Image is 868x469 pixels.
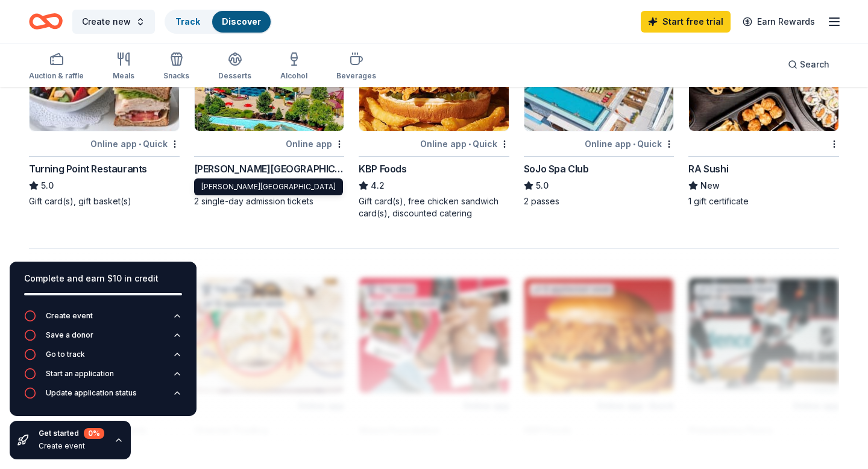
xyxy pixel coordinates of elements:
button: Beverages [336,47,376,87]
div: 2 single-day admission tickets [194,195,345,207]
span: New [700,178,720,193]
a: Image for KBP Foods8 applieslast weekOnline app•QuickKBP Foods4.2Gift card(s), free chicken sandw... [359,16,509,219]
div: Meals [113,71,134,81]
div: [PERSON_NAME][GEOGRAPHIC_DATA] [194,162,345,176]
div: Create event [39,441,104,451]
button: Save a donor [24,329,182,348]
div: Gift card(s), gift basket(s) [29,195,180,207]
span: • [139,139,141,149]
button: Snacks [163,47,189,87]
div: Desserts [218,71,251,81]
span: Search [800,57,829,72]
button: TrackDiscover [165,10,272,34]
a: Earn Rewards [735,11,822,33]
button: Alcohol [280,47,307,87]
button: Go to track [24,348,182,368]
button: Start an application [24,368,182,387]
div: [PERSON_NAME][GEOGRAPHIC_DATA] [194,178,343,195]
span: 4.2 [371,178,385,193]
button: Auction & raffle [29,47,84,87]
div: Online app Quick [90,136,180,151]
a: Home [29,7,63,36]
button: Meals [113,47,134,87]
a: Discover [222,16,261,27]
div: Go to track [46,350,85,359]
div: Alcohol [280,71,307,81]
div: KBP Foods [359,162,406,176]
a: Image for Turning Point RestaurantsTop rated3 applieslast weekOnline app•QuickTurning Point Resta... [29,16,180,207]
div: Gift card(s), free chicken sandwich card(s), discounted catering [359,195,509,219]
button: Desserts [218,47,251,87]
span: 5.0 [536,178,549,193]
div: Turning Point Restaurants [29,162,147,176]
span: 5.0 [41,178,54,193]
div: 2 passes [524,195,675,207]
a: Start free trial [641,11,731,33]
button: Create new [72,10,155,34]
div: Update application status [46,388,137,398]
a: Track [175,16,200,27]
div: Beverages [336,71,376,81]
span: • [633,139,635,149]
button: Update application status [24,387,182,406]
div: Get started [39,428,104,439]
div: Snacks [163,71,189,81]
a: Image for Dorney Park & Wildwater KingdomOnline app[PERSON_NAME][GEOGRAPHIC_DATA]New2 single-day ... [194,16,345,207]
div: Save a donor [46,330,93,340]
button: Search [778,52,839,77]
span: • [468,139,471,149]
div: Create event [46,311,93,321]
div: Auction & raffle [29,71,84,81]
div: Online app [286,136,344,151]
div: 0 % [84,428,104,439]
div: Online app Quick [420,136,509,151]
div: Start an application [46,369,114,379]
button: Create event [24,310,182,329]
span: Create new [82,14,131,29]
div: RA Sushi [688,162,728,176]
div: 1 gift certificate [688,195,839,207]
a: Image for RA Sushi1 applylast weekRA SushiNew1 gift certificate [688,16,839,207]
div: SoJo Spa Club [524,162,589,176]
div: Online app Quick [585,136,674,151]
a: Image for SoJo Spa Club2 applieslast weekLocalOnline app•QuickSoJo Spa Club5.02 passes [524,16,675,207]
div: Complete and earn $10 in credit [24,271,182,286]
